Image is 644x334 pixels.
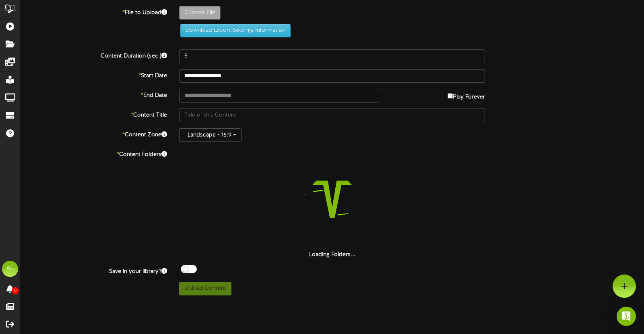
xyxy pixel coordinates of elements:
[2,261,18,277] div: AG
[14,265,173,276] label: Save in your library?
[448,93,453,98] input: Play Forever
[179,128,242,142] button: Landscape - 16:9
[14,128,173,139] label: Content Zone
[14,69,173,80] label: Start Date
[180,24,291,37] button: Download Export Settings Information
[14,89,173,100] label: End Date
[14,148,173,159] label: Content Folders
[14,49,173,60] label: Content Duration (sec.)
[179,282,231,295] button: Upload Content
[617,307,636,326] div: Open Intercom Messenger
[309,252,355,258] strong: Loading Folders...
[281,148,384,251] img: loading-spinner-5.png
[179,109,485,122] input: Title of this Content
[12,287,19,295] span: 0
[14,6,173,17] label: File to Upload
[176,27,291,33] a: Download Export Settings Information
[448,89,485,101] label: Play Forever
[14,109,173,119] label: Content Title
